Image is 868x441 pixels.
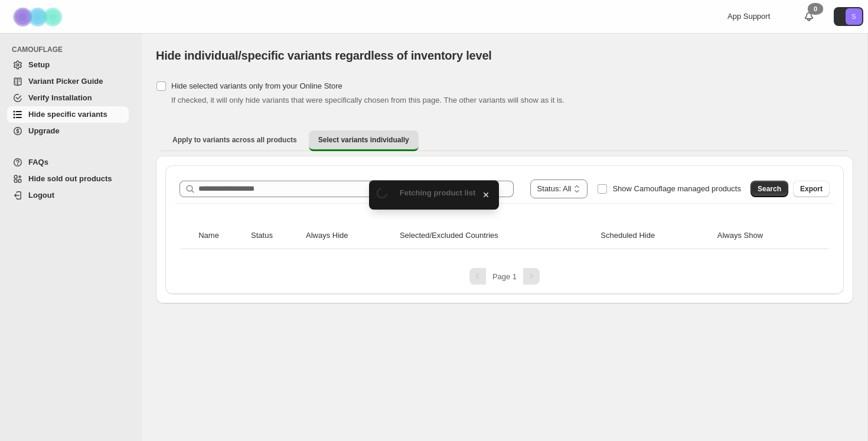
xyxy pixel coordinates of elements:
img: Camouflage [9,1,68,33]
th: Selected/Excluded Countries [396,223,597,249]
span: Hide individual/specific variants regardless of inventory level [156,49,492,62]
th: Always Show [714,223,814,249]
a: Verify Installation [7,90,129,106]
button: Select variants individually [309,130,419,151]
th: Name [195,223,247,249]
button: Export [793,181,830,197]
span: Logout [28,191,54,200]
text: S [851,13,856,20]
span: Setup [28,60,50,69]
th: Always Hide [302,223,396,249]
span: Search [758,184,781,194]
span: FAQs [28,158,48,166]
th: Scheduled Hide [597,223,713,249]
span: Export [800,184,823,194]
a: Variant Picker Guide [7,73,129,90]
div: 0 [808,3,823,15]
span: Avatar with initials S [846,8,862,25]
span: CAMOUFLAGE [12,45,133,54]
span: Variant Picker Guide [28,77,103,86]
a: Hide specific variants [7,106,129,123]
span: App Support [727,12,770,21]
span: Page 1 [492,272,517,281]
th: Status [247,223,302,249]
button: Apply to variants across all products [163,130,306,149]
nav: Pagination [175,268,834,285]
span: Upgrade [28,126,60,135]
div: Select variants individually [156,156,853,303]
span: Hide selected variants only from your Online Store [171,81,342,90]
span: Apply to variants across all products [172,135,297,145]
a: 0 [803,11,815,22]
a: FAQs [7,154,129,171]
span: Show Camouflage managed products [612,184,741,193]
a: Setup [7,57,129,73]
span: Select variants individually [318,135,409,145]
span: Hide specific variants [28,110,107,119]
button: Avatar with initials S [834,7,863,26]
button: Search [750,181,788,197]
a: Upgrade [7,123,129,139]
a: Logout [7,187,129,204]
span: If checked, it will only hide variants that were specifically chosen from this page. The other va... [171,96,564,104]
span: Hide sold out products [28,174,112,183]
a: Hide sold out products [7,171,129,187]
span: Verify Installation [28,93,92,102]
span: Fetching product list [400,188,476,197]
